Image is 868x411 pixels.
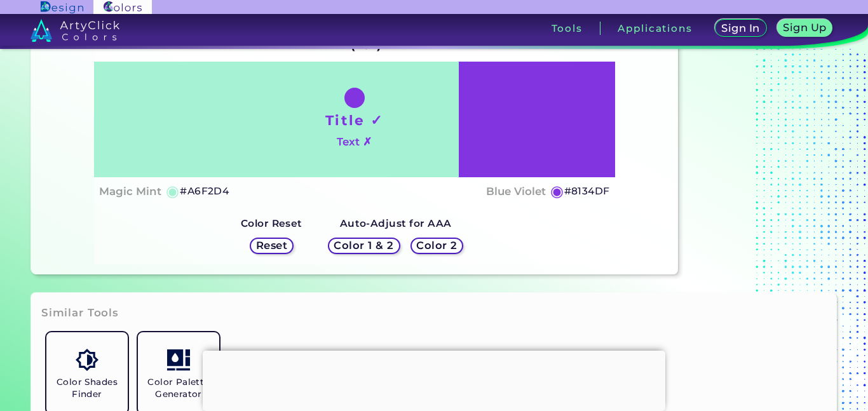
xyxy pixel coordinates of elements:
h3: Applications [618,24,692,33]
h5: Color Palette Generator [143,376,214,400]
strong: Auto-Adjust for AAA [340,217,452,229]
h5: #A6F2D4 [180,183,229,199]
img: icon_col_pal_col.svg [167,349,189,371]
img: ArtyClick Design logo [41,1,83,13]
h5: ◉ [166,184,180,199]
h5: #8134DF [564,183,610,199]
h5: Sign In [724,24,758,33]
h4: Magic Mint [99,182,161,201]
iframe: Advertisement [203,351,665,408]
h5: Sign Up [785,23,825,32]
h5: Reset [257,241,286,250]
h4: Text ✗ [337,133,372,151]
a: Sign In [717,20,764,36]
strong: Color Reset [241,217,302,229]
a: Sign Up [780,20,830,36]
h5: ◉ [550,184,564,199]
h5: Color 2 [418,241,455,250]
h1: Title ✓ [325,111,384,130]
img: icon_color_shades.svg [76,349,98,371]
h4: Blue Violet [486,182,546,201]
img: logo_artyclick_colors_white.svg [31,19,120,42]
h5: Color Shades Finder [51,376,123,400]
h5: Color 1 & 2 [337,241,391,250]
h3: Tools [552,24,583,33]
